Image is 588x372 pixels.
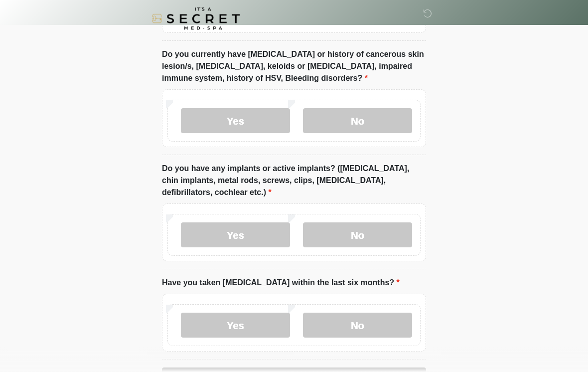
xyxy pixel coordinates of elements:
label: No [303,313,412,338]
label: No [303,109,412,134]
label: No [303,223,412,248]
label: Yes [181,313,290,338]
label: Yes [181,223,290,248]
label: Have you taken [MEDICAL_DATA] within the last six months? [162,277,400,289]
label: Yes [181,109,290,134]
label: Do you currently have [MEDICAL_DATA] or history of cancerous skin lesion/s, [MEDICAL_DATA], keloi... [162,49,426,85]
img: It's A Secret Med Spa Logo [152,7,240,30]
label: Do you have any implants or active implants? ([MEDICAL_DATA], chin implants, metal rods, screws, ... [162,163,426,199]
